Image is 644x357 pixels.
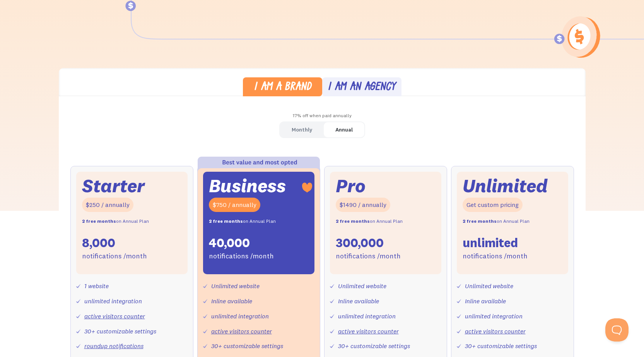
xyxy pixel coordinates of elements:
div: Unlimited website [211,280,260,292]
div: unlimited integration [211,311,269,322]
div: $250 / annually [82,198,133,212]
div: 30+ customizable settings [338,340,410,352]
div: Monthly [292,124,312,135]
div: unlimited integration [338,311,396,322]
div: $750 / annually [209,198,260,212]
div: notifications /month [336,251,401,262]
strong: 2 free months [336,218,370,224]
div: Inline available [465,296,506,307]
div: Annual [335,124,353,135]
div: Business [209,178,286,194]
div: on Annual Plan [463,216,530,227]
div: Inline available [338,296,379,307]
div: unlimited integration [465,311,523,322]
div: unlimited [463,235,518,251]
div: $1490 / annually [336,198,390,212]
iframe: Toggle Customer Support [605,318,629,342]
div: I am a brand [254,82,311,93]
div: Starter [82,178,145,194]
div: I am an agency [328,82,396,93]
a: roundup notifications [84,342,143,350]
div: 30+ customizable settings [465,340,537,352]
div: Unlimited website [465,280,513,292]
div: Inline available [211,296,252,307]
div: Get custom pricing [463,198,523,212]
a: active visitors counter [211,327,272,335]
div: notifications /month [82,251,147,262]
div: 1 website [84,280,109,292]
a: active visitors counter [338,327,399,335]
div: 30+ customizable settings [84,326,156,337]
div: notifications /month [463,251,528,262]
div: unlimited integration [84,296,142,307]
div: on Annual Plan [336,216,403,227]
div: on Annual Plan [209,216,276,227]
strong: 2 free months [209,218,243,224]
div: 30+ customizable settings [211,340,283,352]
div: 40,000 [209,235,250,251]
div: Unlimited website [338,280,386,292]
a: active visitors counter [465,327,526,335]
a: active visitors counter [84,312,145,320]
div: 300,000 [336,235,384,251]
div: 8,000 [82,235,115,251]
div: Unlimited [463,178,548,194]
div: 17% off when paid annually [59,110,586,121]
div: notifications /month [209,251,274,262]
strong: 2 free months [82,218,116,224]
div: Pro [336,178,366,194]
div: on Annual Plan [82,216,149,227]
strong: 2 free months [463,218,497,224]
